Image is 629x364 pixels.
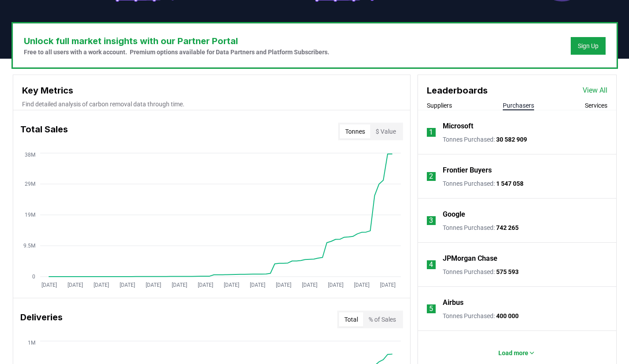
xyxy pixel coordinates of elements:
tspan: [DATE] [275,282,291,288]
tspan: 29M [25,181,35,187]
a: Google [443,209,465,220]
tspan: 9.5M [23,243,35,249]
span: 30 582 909 [496,136,527,143]
tspan: [DATE] [171,282,187,288]
h3: Unlock full market insights with our Partner Portal [24,34,329,48]
tspan: [DATE] [93,282,109,288]
button: % of Sales [363,312,401,326]
p: 3 [429,215,433,226]
button: Purchasers [503,101,534,110]
tspan: [DATE] [301,282,317,288]
tspan: [DATE] [328,282,343,288]
span: 400 000 [496,312,519,319]
a: Sign Up [578,41,599,50]
button: Sign Up [571,37,606,55]
tspan: [DATE] [197,282,213,288]
tspan: 19M [25,212,35,218]
button: Suppliers [427,101,452,110]
tspan: 1M [28,340,35,346]
button: Tonnes [340,124,370,139]
p: 4 [429,259,433,270]
tspan: [DATE] [354,282,369,288]
tspan: 38M [25,152,35,158]
h3: Total Sales [20,123,68,140]
span: 575 593 [496,268,519,275]
p: Find detailed analysis of carbon removal data through time. [22,100,401,109]
p: Tonnes Purchased : [443,223,519,232]
a: JPMorgan Chase [443,253,497,264]
span: 1 547 058 [496,180,524,187]
tspan: [DATE] [249,282,265,288]
p: 1 [429,127,433,138]
button: $ Value [370,124,401,139]
p: Tonnes Purchased : [443,267,519,276]
a: Frontier Buyers [443,165,492,176]
p: 2 [429,171,433,182]
h3: Key Metrics [22,84,401,97]
a: Microsoft [443,121,473,131]
button: Services [585,101,607,110]
h3: Deliveries [20,311,63,328]
button: Load more [491,344,542,362]
a: Airbus [443,297,463,308]
h3: Leaderboards [427,84,488,97]
p: Tonnes Purchased : [443,311,519,320]
p: Load more [498,349,528,357]
a: View All [583,85,607,96]
span: 742 265 [496,224,519,231]
p: Tonnes Purchased : [443,135,527,144]
tspan: [DATE] [41,282,56,288]
tspan: 0 [32,274,35,280]
p: Tonnes Purchased : [443,179,524,188]
tspan: [DATE] [145,282,161,288]
tspan: [DATE] [223,282,239,288]
tspan: [DATE] [119,282,135,288]
tspan: [DATE] [67,282,83,288]
p: Free to all users with a work account. Premium options available for Data Partners and Platform S... [24,48,329,56]
button: Total [339,312,363,326]
tspan: [DATE] [380,282,395,288]
p: 5 [429,304,433,314]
